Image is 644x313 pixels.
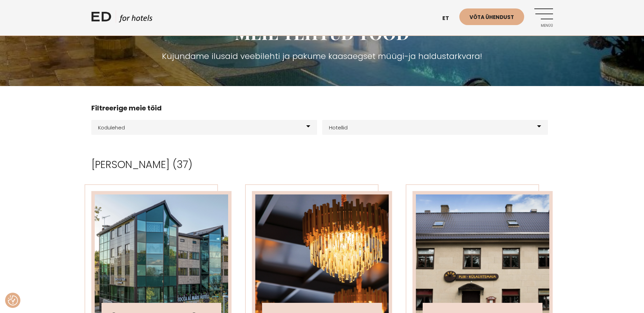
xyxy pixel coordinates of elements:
button: Nõusolekueelistused [8,295,18,306]
h3: Kujundame ilusaid veebilehti ja pakume kaasaegset müügi-ja haldustarkvara! [91,50,553,62]
a: ED HOTELS [91,10,152,27]
a: et [439,10,459,27]
a: Võta ühendust [459,8,524,25]
h2: [PERSON_NAME] (37) [91,159,553,171]
span: Menüü [534,24,553,28]
a: Menüü [534,8,553,27]
img: Revisit consent button [8,295,18,306]
h4: Filtreerige meie töid [91,103,553,113]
